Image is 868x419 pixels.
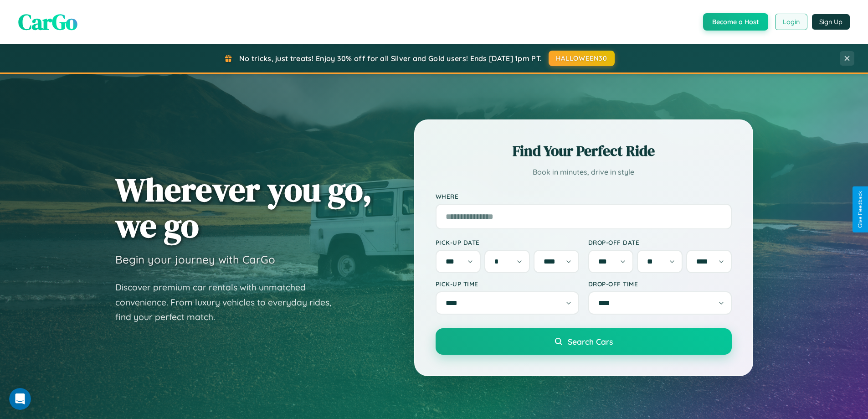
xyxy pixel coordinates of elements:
[115,280,343,325] p: Discover premium car rentals with unmatched convenience. From luxury vehicles to everyday rides, ...
[588,238,732,246] label: Drop-off Date
[436,280,579,288] label: Pick-up Time
[857,191,863,228] div: Give Feedback
[549,51,615,66] button: HALLOWEEN30
[9,388,31,410] iframe: Intercom live chat
[436,141,732,161] h2: Find Your Perfect Ride
[436,192,732,200] label: Where
[436,238,579,246] label: Pick-up Date
[568,336,613,347] span: Search Cars
[775,14,807,30] button: Login
[436,166,732,179] p: Book in minutes, drive in style
[436,328,732,355] button: Search Cars
[239,54,542,63] span: No tricks, just treats! Enjoy 30% off for all Silver and Gold users! Ends [DATE] 1pm PT.
[115,253,275,266] h3: Begin your journey with CarGo
[115,171,372,243] h1: Wherever you go, we go
[588,280,732,288] label: Drop-off Time
[812,14,850,30] button: Sign Up
[703,13,768,31] button: Become a Host
[18,7,77,37] span: CarGo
